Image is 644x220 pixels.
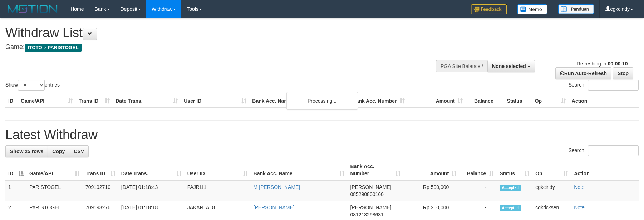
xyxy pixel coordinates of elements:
button: None selected [487,60,535,72]
a: M [PERSON_NAME] [254,184,300,190]
td: PARISTOGEL [26,180,83,201]
a: Note [574,184,585,190]
img: Feedback.jpg [471,4,507,14]
h1: Withdraw List [5,26,422,40]
th: Bank Acc. Number [349,94,407,108]
th: Date Trans. [113,94,181,108]
a: Note [574,205,585,210]
td: FAJRI11 [185,180,251,201]
strong: 00:00:10 [608,61,628,67]
img: panduan.png [558,4,594,14]
label: Show entries [5,80,60,91]
span: CSV [74,148,84,154]
span: Accepted [500,185,521,191]
th: Op [532,94,569,108]
td: - [459,180,497,201]
th: Amount [408,94,466,108]
a: Stop [613,67,633,79]
th: User ID [181,94,249,108]
th: Balance: activate to sort column ascending [459,160,497,180]
th: ID: activate to sort column descending [5,160,26,180]
span: Copy 081213298631 to clipboard [350,212,383,217]
th: Action [571,160,639,180]
a: Show 25 rows [5,145,48,157]
span: ITOTO > PARISTOGEL [25,44,82,52]
input: Search: [588,145,639,156]
th: Action [569,94,639,108]
th: Date Trans.: activate to sort column ascending [118,160,185,180]
th: Op: activate to sort column ascending [532,160,571,180]
td: 709192710 [83,180,118,201]
td: Rp 500,000 [403,180,459,201]
td: 1 [5,180,26,201]
a: Run Auto-Refresh [555,67,611,79]
td: [DATE] 01:18:43 [118,180,185,201]
label: Search: [569,80,639,91]
a: CSV [69,145,89,157]
th: Status: activate to sort column ascending [497,160,532,180]
img: Button%20Memo.svg [517,4,547,14]
th: Status [504,94,532,108]
a: Copy [48,145,69,157]
span: Show 25 rows [10,148,43,154]
span: Accepted [500,205,521,211]
a: [PERSON_NAME] [254,205,295,210]
th: Game/API [18,94,76,108]
span: [PERSON_NAME] [350,184,391,190]
span: Refreshing in: [577,61,628,67]
h1: Latest Withdraw [5,128,639,142]
div: Processing... [286,92,358,110]
th: User ID: activate to sort column ascending [185,160,251,180]
label: Search: [569,145,639,156]
th: Bank Acc. Name: activate to sort column ascending [251,160,348,180]
span: None selected [492,63,526,69]
th: Bank Acc. Name [249,94,349,108]
th: Trans ID [76,94,113,108]
td: cgkcindy [532,180,571,201]
div: PGA Site Balance / [436,60,487,72]
span: [PERSON_NAME] [350,205,391,210]
th: Trans ID: activate to sort column ascending [83,160,118,180]
select: Showentries [18,80,45,91]
th: Game/API: activate to sort column ascending [26,160,83,180]
th: Amount: activate to sort column ascending [403,160,459,180]
span: Copy [52,148,65,154]
input: Search: [588,80,639,91]
th: ID [5,94,18,108]
th: Balance [466,94,504,108]
h4: Game: [5,44,422,51]
th: Bank Acc. Number: activate to sort column ascending [347,160,403,180]
img: MOTION_logo.png [5,4,60,14]
span: Copy 085290800160 to clipboard [350,191,383,197]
